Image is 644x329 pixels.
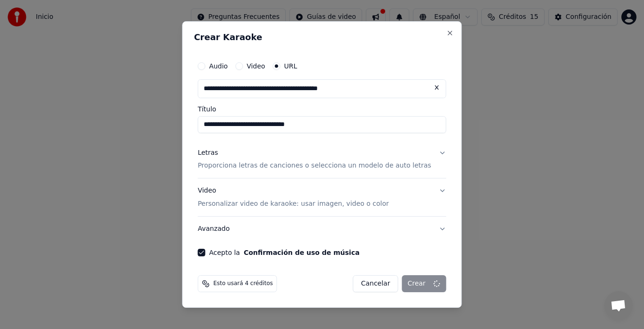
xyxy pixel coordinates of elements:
[198,217,446,241] button: Avanzado
[198,141,446,178] button: LetrasProporciona letras de canciones o selecciona un modelo de auto letras
[198,161,431,171] p: Proporciona letras de canciones o selecciona un modelo de auto letras
[209,249,359,256] label: Acepto la
[244,249,360,256] button: Acepto la
[353,275,398,292] button: Cancelar
[198,179,446,217] button: VideoPersonalizar video de karaoke: usar imagen, video o color
[198,199,388,209] p: Personalizar video de karaoke: usar imagen, video o color
[247,63,265,69] label: Video
[284,63,297,69] label: URL
[198,148,218,158] div: Letras
[198,186,388,209] div: Video
[198,106,446,112] label: Título
[209,63,228,69] label: Audio
[194,33,450,42] h2: Crear Karaoke
[213,280,272,287] span: Esto usará 4 créditos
